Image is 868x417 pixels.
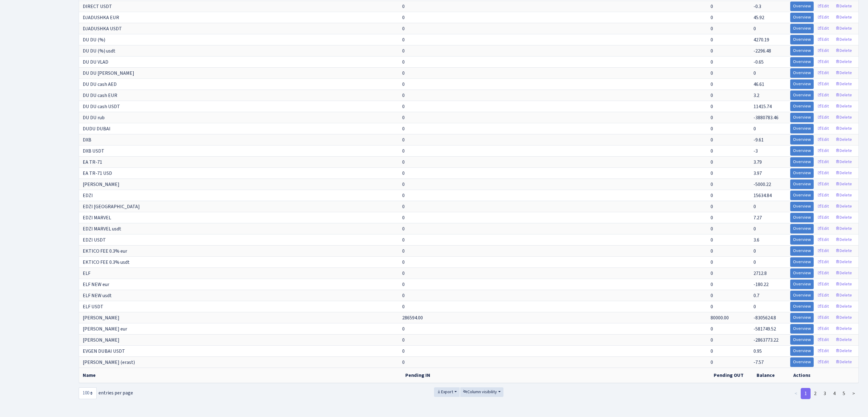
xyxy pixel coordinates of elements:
span: 0 [402,159,405,166]
span: EDZI MARVEL usdt [83,225,121,232]
span: 0 [711,81,713,88]
span: 0 [711,137,713,143]
span: 0 [753,25,756,32]
span: [PERSON_NAME] [83,337,119,343]
span: 0 [711,203,713,210]
a: Delete [833,302,855,311]
span: EA TR-71 USD [83,170,112,177]
span: 0 [402,192,405,199]
a: Delete [833,246,855,256]
span: DUDU DUBAI [83,125,111,132]
a: 3 [820,388,830,399]
span: 0 [753,225,756,232]
a: Edit [815,79,832,89]
a: Delete [833,224,855,234]
span: 0 [402,14,405,21]
a: Overview [790,224,814,234]
span: 0 [711,181,713,188]
a: Edit [815,335,832,345]
a: Edit [815,324,832,334]
a: Edit [815,2,832,11]
a: Delete [833,335,855,345]
a: Delete [833,235,855,245]
a: Overview [790,346,814,356]
span: 0 [711,326,713,332]
span: 11415.74 [753,103,772,110]
span: -8305624.8 [753,314,776,321]
a: Overview [790,357,814,367]
span: 0 [711,303,713,310]
label: entries per page [79,387,133,399]
span: -3 [753,148,758,154]
span: EVGEN DUBAI USDT [83,348,125,355]
a: Overview [790,324,814,334]
a: Overview [790,68,814,78]
a: Edit [815,179,832,189]
span: 0 [711,214,713,221]
a: Overview [790,257,814,267]
a: Edit [815,213,832,222]
a: Edit [815,13,832,22]
a: Edit [815,102,832,111]
a: Overview [790,57,814,67]
span: DJADUSHKA USDT [83,25,122,32]
a: Delete [833,313,855,322]
a: Overview [790,146,814,156]
a: Overview [790,2,814,11]
a: Delete [833,324,855,334]
a: Overview [790,202,814,211]
span: -0.65 [753,59,764,65]
span: [PERSON_NAME] (erast) [83,359,135,366]
span: 0 [711,114,713,121]
span: 0 [711,159,713,166]
span: Export [437,389,453,395]
span: DU DU cash AED [83,81,117,88]
a: Delete [833,179,855,189]
span: 0 [711,36,713,43]
span: 0 [402,259,405,266]
span: 0.7 [753,292,759,299]
a: Edit [815,346,832,356]
a: Delete [833,157,855,167]
span: 0 [402,203,405,210]
span: 0 [402,59,405,65]
span: 0 [402,237,405,243]
a: Delete [833,46,855,56]
span: 0 [711,281,713,288]
a: Edit [815,302,832,311]
span: 0 [711,192,713,199]
span: 0 [711,348,713,355]
span: 0 [711,70,713,77]
span: 3.2 [753,92,759,99]
a: Overview [790,268,814,278]
span: 0 [402,3,405,10]
a: Delete [833,35,855,44]
span: 0 [711,25,713,32]
a: Edit [815,168,832,178]
a: Delete [833,91,855,100]
span: 0 [402,92,405,99]
a: Overview [790,213,814,222]
span: 0 [753,259,756,266]
span: 0 [402,214,405,221]
span: 0 [711,248,713,255]
span: -180.22 [753,281,769,288]
span: 7.27 [753,214,762,221]
span: 0 [711,59,713,65]
a: 4 [829,388,839,399]
span: 0 [711,14,713,21]
span: DXB [83,137,91,143]
a: Edit [815,191,832,200]
span: 0 [711,225,713,232]
a: Delete [833,346,855,356]
span: 46.61 [753,81,764,88]
a: Edit [815,357,832,367]
a: Delete [833,79,855,89]
th: Balance [753,368,790,383]
a: Overview [790,24,814,33]
a: Overview [790,280,814,289]
span: 0 [402,326,405,332]
span: 0 [711,125,713,132]
a: Edit [815,268,832,278]
a: Delete [833,268,855,278]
